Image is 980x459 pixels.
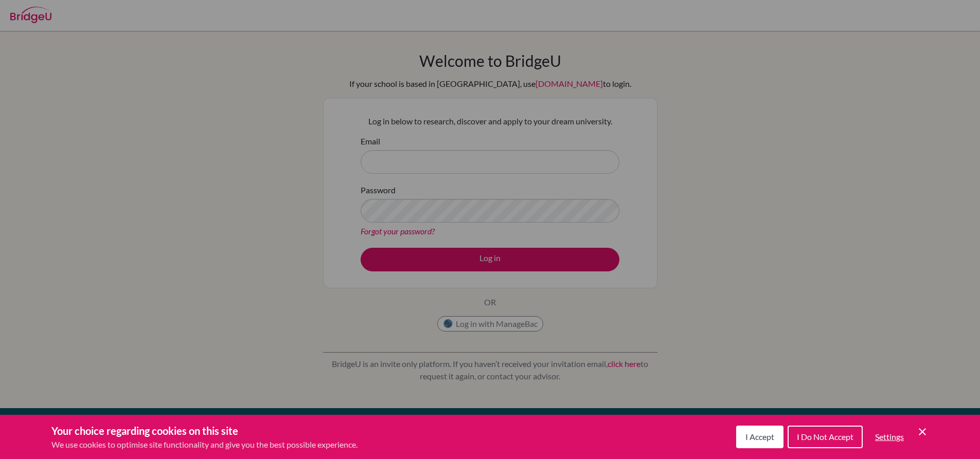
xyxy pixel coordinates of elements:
[867,427,912,447] button: Settings
[51,438,358,451] p: We use cookies to optimise site functionality and give you the best possible experience.
[916,426,929,438] button: Save and close
[797,432,853,442] span: I Do Not Accept
[51,423,358,438] h3: Your choice regarding cookies on this site
[745,432,774,442] span: I Accept
[736,426,783,448] button: I Accept
[788,426,863,448] button: I Do Not Accept
[875,432,904,442] span: Settings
